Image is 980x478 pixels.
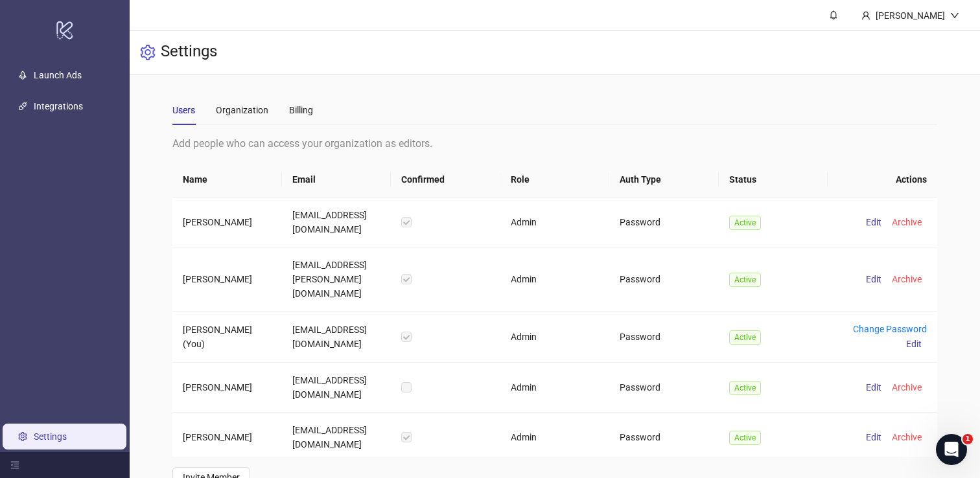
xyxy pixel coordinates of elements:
[609,162,718,198] th: Auth Type
[853,324,927,334] a: Change Password
[282,247,391,312] td: [EMAIL_ADDRESS][PERSON_NAME][DOMAIN_NAME]
[887,214,927,230] button: Archive
[172,103,195,117] div: Users
[500,162,609,198] th: Role
[829,10,838,19] span: bell
[216,103,268,117] div: Organization
[609,198,718,247] td: Password
[861,214,887,230] button: Edit
[866,382,881,393] span: Edit
[729,330,761,345] span: Active
[500,363,609,413] td: Admin
[282,312,391,363] td: [EMAIL_ADDRESS][DOMAIN_NAME]
[962,434,973,444] span: 1
[866,432,881,442] span: Edit
[870,8,950,23] div: [PERSON_NAME]
[887,380,927,395] button: Archive
[34,70,82,80] a: Launch Ads
[936,434,967,465] iframe: Intercom live chat
[609,413,718,462] td: Password
[887,429,927,445] button: Archive
[906,339,922,349] span: Edit
[729,273,761,287] span: Active
[34,431,67,442] a: Settings
[861,429,887,445] button: Edit
[172,413,281,462] td: [PERSON_NAME]
[866,274,881,284] span: Edit
[866,217,881,227] span: Edit
[828,162,937,198] th: Actions
[892,274,922,284] span: Archive
[892,432,922,442] span: Archive
[140,45,156,60] span: setting
[901,336,927,352] button: Edit
[391,162,500,198] th: Confirmed
[172,247,281,312] td: [PERSON_NAME]
[500,312,609,363] td: Admin
[500,198,609,247] td: Admin
[609,247,718,312] td: Password
[861,271,887,287] button: Edit
[172,363,281,413] td: [PERSON_NAME]
[172,198,281,247] td: [PERSON_NAME]
[729,431,761,445] span: Active
[172,135,937,152] div: Add people who can access your organization as editors.
[282,198,391,247] td: [EMAIL_ADDRESS][DOMAIN_NAME]
[609,312,718,363] td: Password
[500,413,609,462] td: Admin
[34,101,83,111] a: Integrations
[887,271,927,287] button: Archive
[10,461,19,470] span: menu-fold
[172,162,281,198] th: Name
[609,363,718,413] td: Password
[289,103,313,117] div: Billing
[282,162,391,198] th: Email
[729,381,761,395] span: Active
[282,413,391,462] td: [EMAIL_ADDRESS][DOMAIN_NAME]
[729,216,761,230] span: Active
[892,217,922,227] span: Archive
[861,380,887,395] button: Edit
[500,247,609,312] td: Admin
[861,11,870,20] span: user
[282,363,391,413] td: [EMAIL_ADDRESS][DOMAIN_NAME]
[172,312,281,363] td: [PERSON_NAME] (You)
[892,382,922,393] span: Archive
[161,41,217,63] h3: Settings
[950,11,959,20] span: down
[719,162,828,198] th: Status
